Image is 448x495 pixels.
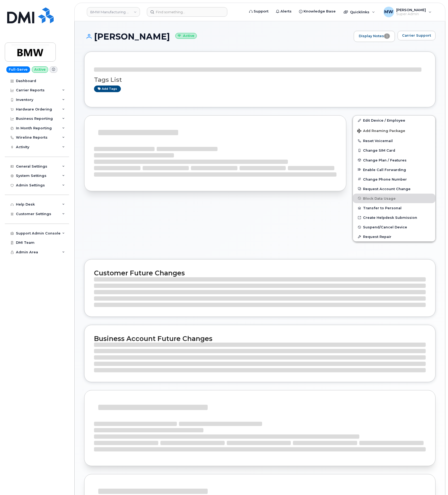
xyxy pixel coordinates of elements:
[94,76,426,83] h3: Tags List
[94,269,426,277] h2: Customer Future Changes
[363,168,406,172] span: Enable Call Forwarding
[353,155,435,165] button: Change Plan / Features
[84,32,351,41] h1: [PERSON_NAME]
[175,33,197,39] small: Active
[398,31,436,40] button: Carrier Support
[363,158,407,162] span: Change Plan / Features
[363,225,407,229] span: Suspend/Cancel Device
[354,31,395,42] a: Display Notes1
[353,203,435,213] button: Transfer to Personal
[384,33,390,39] span: 1
[353,125,435,136] button: Add Roaming Package
[353,213,435,222] a: Create Helpdesk Submission
[353,184,435,194] button: Request Account Change
[402,33,431,38] span: Carrier Support
[94,335,426,343] h2: Business Account Future Changes
[94,86,121,92] a: Add tags
[353,222,435,232] button: Suspend/Cancel Device
[353,165,435,174] button: Enable Call Forwarding
[353,136,435,146] button: Reset Voicemail
[353,116,435,125] a: Edit Device / Employee
[357,129,405,134] span: Add Roaming Package
[353,232,435,241] button: Request Repair
[353,174,435,184] button: Change Phone Number
[353,194,435,203] button: Block Data Usage
[353,146,435,155] button: Change SIM Card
